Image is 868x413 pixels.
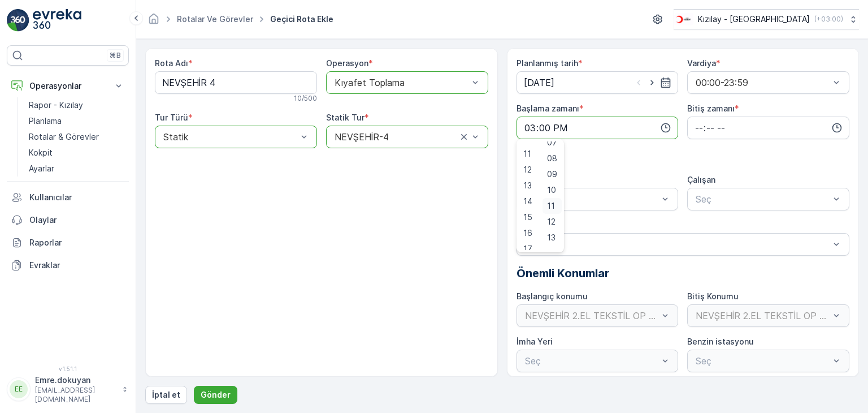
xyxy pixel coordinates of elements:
span: 16 [523,227,532,239]
span: 08 [547,153,557,164]
a: Rapor - Kızılay [24,97,129,113]
button: EEEmre.dokuyan[EMAIL_ADDRESS][DOMAIN_NAME] [7,375,129,404]
span: 10 [547,184,556,196]
label: Rota Adı [155,58,188,68]
p: 10 / 500 [294,94,317,103]
label: Bitiş Konumu [687,291,739,301]
span: 15 [523,212,532,223]
a: Rotalar ve Görevler [177,14,253,24]
span: 11 [547,200,555,212]
span: Geçici Rota Ekle [268,14,336,25]
p: Seç [525,192,659,206]
p: İptal et [152,389,180,401]
a: Kullanıcılar [7,186,129,209]
span: v 1.51.1 [7,365,129,372]
p: ( +03:00 ) [814,15,843,24]
p: Evraklar [29,260,124,271]
img: logo_light-DOdMpM7g.png [33,9,81,32]
span: 14 [523,196,532,207]
p: Kullanıcılar [29,192,124,203]
span: 14 [547,248,556,259]
p: Rotalar & Görevler [29,131,99,143]
img: k%C4%B1z%C4%B1lay_D5CCths_t1JZB0k.png [674,13,693,25]
label: Başlangıç konumu [517,291,588,301]
p: Gönder [201,389,231,401]
a: Ayarlar [24,161,129,177]
p: Seç [525,238,830,251]
a: Olaylar [7,209,129,231]
p: Önemli Konumlar [517,265,850,282]
a: Rotalar & Görevler [24,129,129,145]
img: logo [7,9,29,32]
span: 13 [523,180,532,191]
p: Planlama [29,115,62,127]
button: Operasyonlar [7,75,129,97]
label: Tur Türü [155,113,188,122]
label: Başlama zamanı [517,104,579,113]
p: Kızılay - [GEOGRAPHIC_DATA] [698,14,810,25]
label: Statik Tur [326,113,364,122]
label: Vardiya [687,58,716,68]
p: Operasyonlar [29,80,106,92]
span: 11 [523,148,531,160]
label: Bitiş zamanı [687,104,735,113]
span: 17 [523,243,532,255]
p: Rapor - Kızılay [29,100,83,111]
span: 13 [547,232,555,243]
p: Ayarlar [29,163,54,174]
span: 12 [547,216,555,227]
label: Benzin istasyonu [687,337,754,346]
p: Olaylar [29,214,124,226]
p: Seç [696,192,830,206]
span: 07 [547,137,557,148]
p: [EMAIL_ADDRESS][DOMAIN_NAME] [35,386,116,404]
div: EE [10,380,28,398]
a: Kokpit [24,145,129,161]
a: Evraklar [7,254,129,277]
a: Ana Sayfa [147,17,160,27]
ul: Menu [517,139,564,252]
span: 09 [547,169,557,180]
p: ⌘B [110,51,121,60]
p: Kokpit [29,147,53,158]
button: İptal et [145,386,187,404]
button: Gönder [194,386,237,404]
button: Kızılay - [GEOGRAPHIC_DATA](+03:00) [674,9,859,29]
label: Çalışan [687,175,715,184]
span: 12 [523,164,532,175]
p: Raporlar [29,237,124,248]
p: Emre.dokuyan [35,375,116,386]
a: Raporlar [7,231,129,254]
label: İmha Yeri [517,337,553,346]
label: Operasyon [326,58,368,68]
input: dd/mm/yyyy [517,71,679,94]
a: Planlama [24,113,129,129]
label: Planlanmış tarih [517,58,578,68]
